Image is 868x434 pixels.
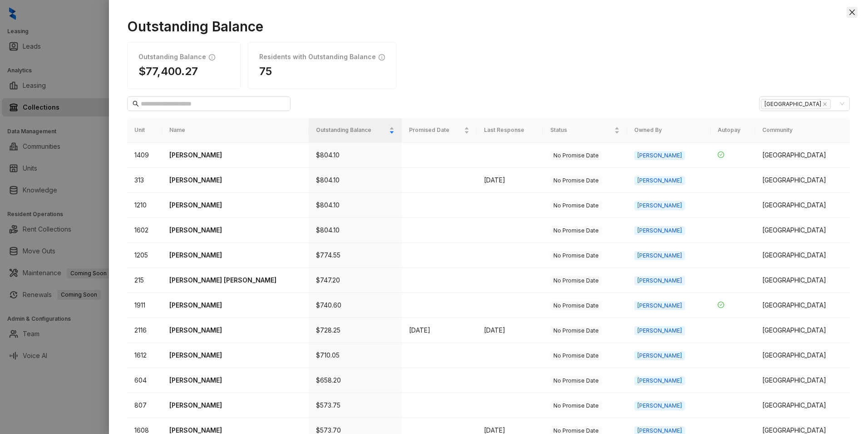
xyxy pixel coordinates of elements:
span: No Promise Date [550,326,602,335]
td: 807 [127,393,162,418]
span: No Promise Date [550,351,602,360]
td: $774.55 [309,243,402,268]
td: [DATE] [477,168,543,193]
div: [GEOGRAPHIC_DATA] [762,200,843,210]
td: 313 [127,168,162,193]
span: [PERSON_NAME] [634,301,685,310]
p: [PERSON_NAME] [169,200,301,210]
div: [GEOGRAPHIC_DATA] [762,275,843,285]
span: search [133,101,139,107]
td: $804.10 [309,193,402,218]
p: [PERSON_NAME] [169,250,301,260]
th: Status [543,118,627,142]
h1: $77,400.27 [138,65,229,78]
span: Status [550,126,613,135]
div: [GEOGRAPHIC_DATA] [762,150,843,160]
div: [GEOGRAPHIC_DATA] [762,175,843,185]
td: [DATE] [402,318,477,343]
td: $804.10 [309,218,402,243]
div: [GEOGRAPHIC_DATA] [762,375,843,385]
span: check-circle [718,302,724,308]
span: check-circle [718,151,724,158]
td: 1612 [127,343,162,368]
button: Close [847,7,858,18]
span: Outstanding Balance [316,126,387,135]
td: 1210 [127,193,162,218]
div: [GEOGRAPHIC_DATA] [762,400,843,410]
span: [PERSON_NAME] [634,226,685,235]
span: No Promise Date [550,201,602,210]
th: Name [162,118,309,142]
span: No Promise Date [550,376,602,385]
span: Promised Date [409,126,462,135]
span: info-circle [379,53,385,61]
span: info-circle [209,53,215,61]
span: [PERSON_NAME] [634,251,685,260]
span: [GEOGRAPHIC_DATA] [761,99,831,109]
th: Last Response [477,118,543,142]
th: Promised Date [402,118,477,142]
span: No Promise Date [550,301,602,310]
p: [PERSON_NAME] [169,175,301,185]
td: 1205 [127,243,162,268]
div: [GEOGRAPHIC_DATA] [762,250,843,260]
p: [PERSON_NAME] [169,300,301,310]
td: 2116 [127,318,162,343]
td: 604 [127,368,162,393]
span: No Promise Date [550,251,602,260]
td: $573.75 [309,393,402,418]
p: [PERSON_NAME] [169,325,301,335]
p: [PERSON_NAME] [169,400,301,410]
p: [PERSON_NAME] [169,150,301,160]
span: [PERSON_NAME] [634,176,685,185]
td: 1409 [127,143,162,168]
span: [PERSON_NAME] [634,151,685,160]
h1: 75 [259,65,385,78]
th: Owned By [627,118,710,142]
span: close [823,102,827,106]
span: No Promise Date [550,226,602,235]
div: [GEOGRAPHIC_DATA] [762,300,843,310]
td: $658.20 [309,368,402,393]
span: No Promise Date [550,176,602,185]
td: $728.25 [309,318,402,343]
p: [PERSON_NAME] [169,350,301,360]
div: [GEOGRAPHIC_DATA] [762,350,843,360]
p: [PERSON_NAME] [169,375,301,385]
span: [PERSON_NAME] [634,201,685,210]
td: $710.05 [309,343,402,368]
h1: Outstanding Balance [138,53,206,61]
span: No Promise Date [550,276,602,285]
p: [PERSON_NAME] [PERSON_NAME] [169,275,301,285]
span: [PERSON_NAME] [634,401,685,410]
span: No Promise Date [550,151,602,160]
div: [GEOGRAPHIC_DATA] [762,225,843,235]
span: [PERSON_NAME] [634,276,685,285]
h1: Outstanding Balance [127,18,850,35]
span: [PERSON_NAME] [634,351,685,360]
th: Community [755,118,850,142]
p: [PERSON_NAME] [169,225,301,235]
span: No Promise Date [550,401,602,410]
td: 1602 [127,218,162,243]
td: $804.10 [309,168,402,193]
td: $740.60 [309,293,402,318]
td: 215 [127,268,162,293]
h1: Residents with Outstanding Balance [259,53,376,61]
td: $804.10 [309,143,402,168]
span: [PERSON_NAME] [634,326,685,335]
th: Unit [127,118,162,142]
span: [PERSON_NAME] [634,376,685,385]
span: close [848,9,856,16]
div: [GEOGRAPHIC_DATA] [762,325,843,335]
td: 1911 [127,293,162,318]
th: Autopay [710,118,755,142]
td: [DATE] [477,318,543,343]
td: $747.20 [309,268,402,293]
